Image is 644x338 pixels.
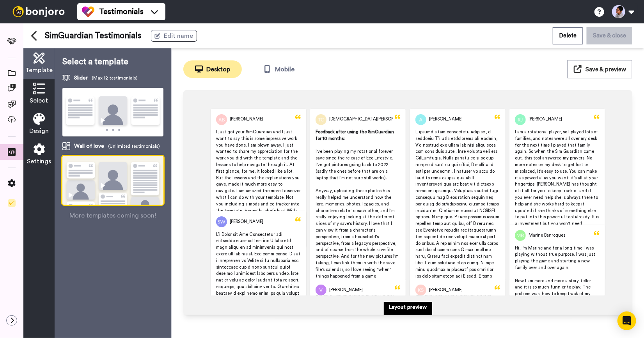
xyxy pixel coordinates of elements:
[568,60,632,78] button: Save & preview
[45,30,142,42] span: SimGuardian Testimonials
[415,285,426,296] img: Profile Picture
[74,142,104,150] span: Wall of love
[25,65,53,75] span: Template
[515,130,600,265] span: I am a rotational player, so I played lots of families, and notes were all over my desk for the n...
[216,114,227,125] img: Profile Picture
[316,149,394,180] span: I've been playing my rotational forever save since the release of Eco Lifestyle. I've got picture...
[62,156,163,225] img: template-wol.png
[151,30,197,42] button: Edit name
[515,279,598,322] span: Now I am more and more a story-teller and it is so much funnier to play. The problem was: how to ...
[8,199,16,207] img: Checklist.svg
[429,287,463,294] span: [PERSON_NAME]
[250,60,308,78] button: Mobile
[529,232,565,239] span: Marine Banroques
[29,126,49,136] span: Design
[183,60,242,78] button: Desktop
[62,56,163,68] p: Select a template
[216,130,302,232] span: I just got your SimGuardian and I just want to say this is some impressive work you have done. I ...
[9,6,68,17] img: bj-logo-header-white.svg
[316,114,326,125] img: Profile Picture
[230,116,263,123] span: [PERSON_NAME]
[329,116,411,123] span: [DEMOGRAPHIC_DATA][PERSON_NAME]
[587,27,632,44] button: Save & close
[529,116,562,123] span: [PERSON_NAME]
[99,6,144,17] span: Testimonials
[415,114,426,125] img: Profile Picture
[389,303,427,311] p: Layout preview
[429,116,463,123] span: [PERSON_NAME]
[515,114,526,125] img: Profile Picture
[216,216,227,227] img: Profile Picture
[230,219,263,225] span: [PERSON_NAME]
[415,130,501,324] span: L ipsumd sitam consectetu adipisci, eli seddoeiu T’i utla etdolorema ali e admin, V’q nostrud exe...
[329,287,363,294] span: [PERSON_NAME]
[70,211,156,220] span: More templates coming soon!
[316,285,326,296] img: Profile Picture
[316,130,395,141] span: Feedback after using the SimGuardian for 10 months:
[585,67,626,73] span: Save & preview
[515,246,596,270] span: Hi, I'm Marine and for a long time I was playing without true purpose. I was just playing the gam...
[617,311,636,330] div: Open Intercom Messenger
[515,230,526,241] img: Profile Picture
[30,96,48,105] span: Select
[316,189,400,285] span: Anyway, uploading these photos has really helped me understand how the lore, memories, photos, le...
[62,88,163,137] img: template-slider1.png
[164,31,193,41] span: Edit name
[82,5,94,18] img: tm-color.svg
[108,143,160,149] span: (Unlimited testimonials)
[74,74,88,82] span: Slider
[553,27,583,44] button: Delete
[92,75,138,81] span: (Max 12 testimonials)
[27,157,51,166] span: Settings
